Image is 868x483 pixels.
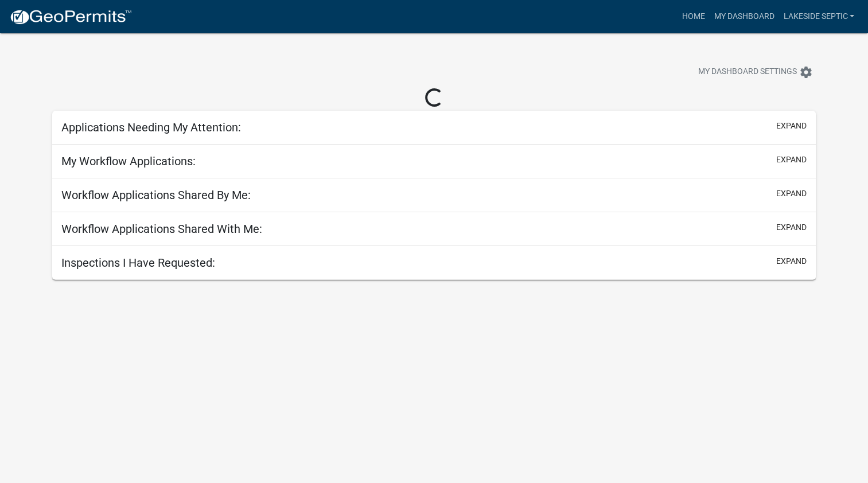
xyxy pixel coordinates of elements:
i: settings [799,65,813,79]
button: expand [776,255,807,267]
span: My Dashboard Settings [698,65,797,79]
a: Lakeside Septic [779,6,859,28]
button: expand [776,154,807,166]
a: My Dashboard [709,6,779,28]
h5: Inspections I Have Requested: [61,256,215,270]
h5: Workflow Applications Shared By Me: [61,188,251,202]
button: expand [776,221,807,233]
button: expand [776,120,807,132]
button: My Dashboard Settingssettings [689,61,822,83]
h5: My Workflow Applications: [61,154,196,168]
h5: Workflow Applications Shared With Me: [61,222,262,236]
h5: Applications Needing My Attention: [61,120,241,134]
a: Home [677,6,709,28]
button: expand [776,188,807,200]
